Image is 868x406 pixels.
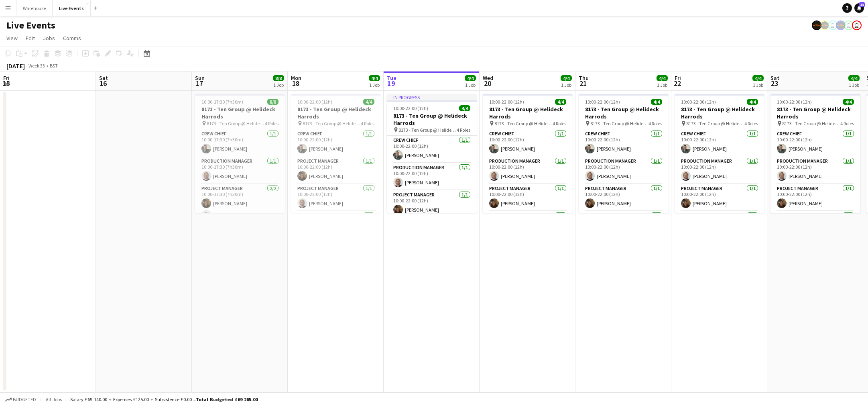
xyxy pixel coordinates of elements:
[363,99,374,105] span: 4/4
[561,82,571,88] div: 1 Job
[770,94,860,213] div: 10:00-22:00 (12h)4/48173 - Ten Group @ Helideck Harrods 8173 - Ten Group @ Helideck Harrods4 Role...
[686,120,744,126] span: 8173 - Ten Group @ Helideck Harrods
[675,74,681,82] span: Fri
[675,94,764,213] app-job-card: 10:00-22:00 (12h)4/48173 - Ten Group @ Helideck Harrods 8173 - Ten Group @ Helideck Harrods4 Role...
[752,75,764,81] span: 4/4
[465,75,476,81] span: 4/4
[2,79,10,88] span: 15
[3,33,21,43] a: View
[483,157,573,184] app-card-role: Production Manager1/110:00-22:00 (12h)[PERSON_NAME]
[483,94,573,213] app-job-card: 10:00-22:00 (12h)4/48173 - Ten Group @ Helideck Harrods 8173 - Ten Group @ Helideck Harrods4 Role...
[770,184,860,211] app-card-role: Project Manager1/110:00-22:00 (12h)[PERSON_NAME]
[770,211,860,239] app-card-role: Site Technician1/1
[26,35,35,42] span: Edit
[483,184,573,211] app-card-role: Project Manager1/110:00-22:00 (12h)[PERSON_NAME]
[291,184,381,211] app-card-role: Project Manager1/110:00-22:00 (12h)[PERSON_NAME]
[579,74,589,82] span: Thu
[195,74,205,82] span: Sun
[859,2,865,7] span: 13
[297,99,332,105] span: 10:00-22:00 (12h)
[6,62,25,70] div: [DATE]
[844,20,854,30] app-user-avatar: Ollie Rolfe
[195,94,285,213] app-job-card: 10:00-17:30 (7h30m)8/88173 - Ten Group @ Helideck Harrods 8173 - Ten Group @ Helideck Harrods4 Ro...
[369,75,380,81] span: 4/4
[4,395,37,404] button: Budgeted
[196,396,258,402] span: Total Budgeted £69 265.00
[483,211,573,239] app-card-role: Site Technician1/1
[777,99,812,105] span: 10:00-22:00 (12h)
[60,33,84,43] a: Comms
[848,75,860,81] span: 4/4
[579,94,669,213] app-job-card: 10:00-22:00 (12h)4/48173 - Ten Group @ Helideck Harrods 8173 - Ten Group @ Helideck Harrods4 Role...
[459,105,470,111] span: 4/4
[43,35,55,42] span: Jobs
[561,75,572,81] span: 4/4
[673,79,681,88] span: 22
[577,79,589,88] span: 21
[579,184,669,211] app-card-role: Project Manager1/110:00-22:00 (12h)[PERSON_NAME]
[291,129,381,157] app-card-role: Crew Chief1/110:00-22:00 (12h)[PERSON_NAME]
[291,106,381,120] h3: 8173 - Ten Group @ Helideck Harrods
[16,0,53,16] button: Warehouse
[681,99,716,105] span: 10:00-22:00 (12h)
[195,157,285,184] app-card-role: Production Manager1/110:00-17:30 (7h30m)[PERSON_NAME]
[398,127,457,133] span: 8173 - Ten Group @ Helideck Harrods
[195,129,285,157] app-card-role: Crew Chief1/110:00-17:30 (7h30m)[PERSON_NAME]
[585,99,620,105] span: 10:00-22:00 (12h)
[369,82,380,88] div: 1 Job
[770,74,779,82] span: Sat
[483,129,573,157] app-card-role: Crew Chief1/110:00-22:00 (12h)[PERSON_NAME]
[207,120,265,126] span: 8173 - Ten Group @ Helideck Harrods
[6,19,55,31] h1: Live Events
[840,120,854,126] span: 4 Roles
[457,127,470,133] span: 4 Roles
[273,82,284,88] div: 1 Job
[770,129,860,157] app-card-role: Crew Chief1/110:00-22:00 (12h)[PERSON_NAME]
[579,157,669,184] app-card-role: Production Manager1/110:00-22:00 (12h)[PERSON_NAME]
[590,120,648,126] span: 8173 - Ten Group @ Helideck Harrods
[770,106,860,120] h3: 8173 - Ten Group @ Helideck Harrods
[387,163,477,190] app-card-role: Production Manager1/110:00-22:00 (12h)[PERSON_NAME]
[387,74,396,82] span: Tue
[98,79,108,88] span: 16
[483,74,493,82] span: Wed
[291,157,381,184] app-card-role: Project Manager1/110:00-22:00 (12h)[PERSON_NAME]
[843,99,854,105] span: 4/4
[70,396,258,402] div: Salary £69 140.00 + Expenses £125.00 + Subsistence £0.00 =
[3,74,10,82] span: Fri
[291,211,381,239] app-card-role: Site Technician1/1
[494,120,553,126] span: 8173 - Ten Group @ Helideck Harrods
[465,82,476,88] div: 1 Job
[489,99,524,105] span: 10:00-22:00 (12h)
[265,120,278,126] span: 4 Roles
[852,20,862,30] app-user-avatar: Technical Department
[44,396,63,402] span: All jobs
[387,136,477,163] app-card-role: Crew Chief1/110:00-22:00 (12h)[PERSON_NAME]
[387,94,477,213] app-job-card: In progress10:00-22:00 (12h)4/48173 - Ten Group @ Helideck Harrods 8173 - Ten Group @ Helideck Ha...
[99,74,108,82] span: Sat
[290,79,301,88] span: 18
[651,99,662,105] span: 4/4
[854,3,864,13] a: 13
[553,120,566,126] span: 4 Roles
[26,63,47,69] span: Week 33
[6,35,18,42] span: View
[291,94,381,213] app-job-card: 10:00-22:00 (12h)4/48173 - Ten Group @ Helideck Harrods 8173 - Ten Group @ Helideck Harrods4 Role...
[303,120,361,126] span: 8173 - Ten Group @ Helideck Harrods
[386,79,396,88] span: 19
[744,120,758,126] span: 4 Roles
[53,0,91,16] button: Live Events
[483,106,573,120] h3: 8173 - Ten Group @ Helideck Harrods
[267,99,278,105] span: 8/8
[747,99,758,105] span: 4/4
[50,63,58,69] div: BST
[675,157,764,184] app-card-role: Production Manager1/110:00-22:00 (12h)[PERSON_NAME]
[675,129,764,157] app-card-role: Crew Chief1/110:00-22:00 (12h)[PERSON_NAME]
[770,157,860,184] app-card-role: Production Manager1/110:00-22:00 (12h)[PERSON_NAME]
[361,120,374,126] span: 4 Roles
